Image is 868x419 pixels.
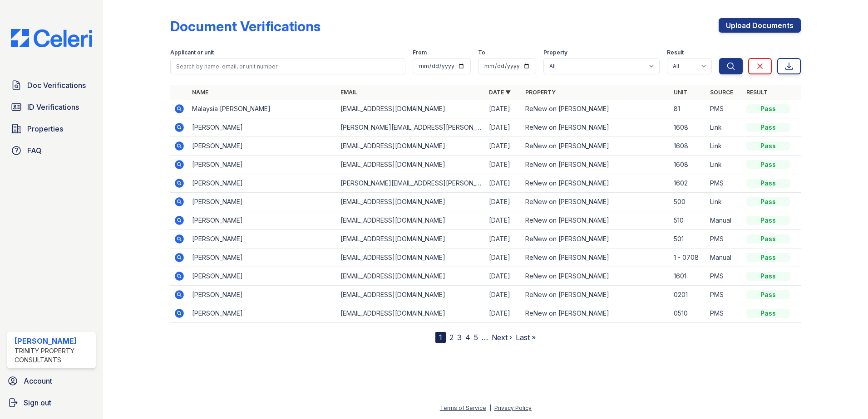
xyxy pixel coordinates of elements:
[485,100,522,118] td: [DATE]
[522,193,670,211] td: ReNew on [PERSON_NAME]
[492,333,512,342] a: Next ›
[337,248,485,267] td: [EMAIL_ADDRESS][DOMAIN_NAME]
[340,89,357,96] a: Email
[706,156,743,174] td: Link
[674,89,687,96] a: Unit
[667,49,684,56] label: Result
[706,230,743,248] td: PMS
[670,137,706,156] td: 1608
[7,98,96,116] a: ID Verifications
[670,193,706,211] td: 500
[27,102,79,112] span: ID Verifications
[465,333,470,342] a: 4
[188,286,337,304] td: [PERSON_NAME]
[746,179,790,188] div: Pass
[337,156,485,174] td: [EMAIL_ADDRESS][DOMAIN_NAME]
[746,309,790,318] div: Pass
[7,141,96,160] a: FAQ
[489,89,511,96] a: Date ▼
[188,248,337,267] td: [PERSON_NAME]
[543,49,567,56] label: Property
[746,104,790,113] div: Pass
[516,333,536,342] a: Last »
[27,123,63,134] span: Properties
[485,230,522,248] td: [DATE]
[746,272,790,281] div: Pass
[15,346,92,365] div: Trinity Property Consultants
[746,197,790,206] div: Pass
[485,137,522,156] td: [DATE]
[485,248,522,267] td: [DATE]
[522,211,670,230] td: ReNew on [PERSON_NAME]
[440,404,486,411] a: Terms of Service
[522,100,670,118] td: ReNew on [PERSON_NAME]
[494,404,532,411] a: Privacy Policy
[746,89,768,96] a: Result
[706,267,743,286] td: PMS
[706,304,743,323] td: PMS
[188,193,337,211] td: [PERSON_NAME]
[746,290,790,299] div: Pass
[337,211,485,230] td: [EMAIL_ADDRESS][DOMAIN_NAME]
[746,123,790,132] div: Pass
[27,145,42,156] span: FAQ
[337,230,485,248] td: [EMAIL_ADDRESS][DOMAIN_NAME]
[337,118,485,137] td: [PERSON_NAME][EMAIL_ADDRESS][PERSON_NAME][DOMAIN_NAME]
[706,211,743,230] td: Manual
[746,160,790,169] div: Pass
[482,332,488,343] span: …
[337,193,485,211] td: [EMAIL_ADDRESS][DOMAIN_NAME]
[706,100,743,118] td: PMS
[670,100,706,118] td: 81
[706,248,743,267] td: Manual
[337,286,485,304] td: [EMAIL_ADDRESS][DOMAIN_NAME]
[485,211,522,230] td: [DATE]
[670,267,706,286] td: 1601
[188,267,337,286] td: [PERSON_NAME]
[522,118,670,137] td: ReNew on [PERSON_NAME]
[170,49,214,56] label: Applicant or unit
[522,137,670,156] td: ReNew on [PERSON_NAME]
[337,267,485,286] td: [EMAIL_ADDRESS][DOMAIN_NAME]
[710,89,733,96] a: Source
[670,304,706,323] td: 0510
[706,286,743,304] td: PMS
[188,230,337,248] td: [PERSON_NAME]
[522,304,670,323] td: ReNew on [PERSON_NAME]
[485,156,522,174] td: [DATE]
[525,89,556,96] a: Property
[188,100,337,118] td: Malaysia [PERSON_NAME]
[522,248,670,267] td: ReNew on [PERSON_NAME]
[670,174,706,193] td: 1602
[670,156,706,174] td: 1608
[485,304,522,323] td: [DATE]
[522,230,670,248] td: ReNew on [PERSON_NAME]
[746,216,790,225] div: Pass
[478,49,485,56] label: To
[188,211,337,230] td: [PERSON_NAME]
[4,29,99,47] img: CE_Logo_Blue-a8612792a0a2168367f1c8372b55b34899dd931a85d93a1a3d3e32e68fde9ad4.png
[670,286,706,304] td: 0201
[337,137,485,156] td: [EMAIL_ADDRESS][DOMAIN_NAME]
[188,118,337,137] td: [PERSON_NAME]
[24,397,51,408] span: Sign out
[522,267,670,286] td: ReNew on [PERSON_NAME]
[706,137,743,156] td: Link
[4,394,99,412] a: Sign out
[706,193,743,211] td: Link
[719,18,801,33] a: Upload Documents
[337,174,485,193] td: [PERSON_NAME][EMAIL_ADDRESS][PERSON_NAME][DOMAIN_NAME]
[485,118,522,137] td: [DATE]
[706,174,743,193] td: PMS
[188,174,337,193] td: [PERSON_NAME]
[522,286,670,304] td: ReNew on [PERSON_NAME]
[670,118,706,137] td: 1608
[670,248,706,267] td: 1 - 0708
[192,89,208,96] a: Name
[7,76,96,94] a: Doc Verifications
[435,332,446,343] div: 1
[7,120,96,138] a: Properties
[27,80,86,91] span: Doc Verifications
[522,174,670,193] td: ReNew on [PERSON_NAME]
